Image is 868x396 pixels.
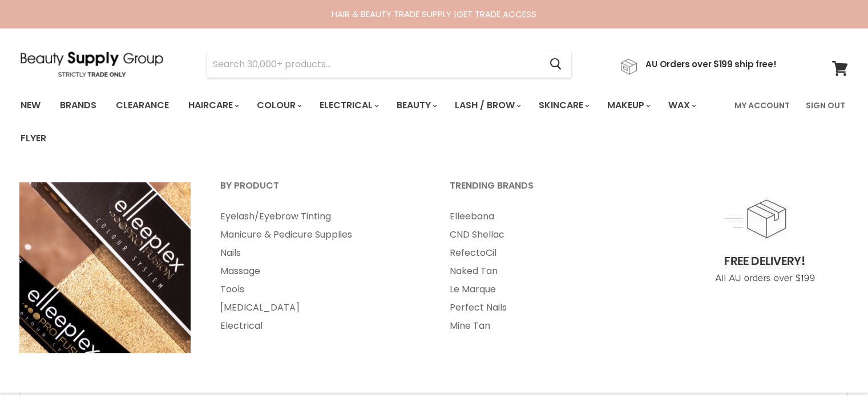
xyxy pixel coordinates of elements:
[435,299,663,317] a: Perfect Nails
[12,126,55,150] a: Flyer
[6,9,862,20] div: HAIR & BEAUTY TRADE SUPPLY |
[206,317,433,335] a: Electrical
[435,280,663,299] a: Le Marque
[206,207,433,226] a: Eyelash/Eyebrow Tinting
[206,207,433,335] ul: Main menu
[660,93,703,117] a: Wax
[435,226,663,244] a: CND Shellac
[388,93,444,117] a: Beauty
[599,93,657,117] a: Makeup
[248,93,309,117] a: Colour
[435,207,663,335] ul: Main menu
[206,244,433,262] a: Nails
[435,244,663,262] a: RefectoCil
[207,51,541,77] input: Search
[728,93,797,117] a: My Account
[206,299,433,317] a: [MEDICAL_DATA]
[12,89,728,155] ul: Main menu
[311,93,386,117] a: Electrical
[457,8,536,20] a: GET TRADE ACCESS
[811,342,857,385] iframe: Gorgias live chat messenger
[435,317,663,335] a: Mine Tan
[206,226,433,244] a: Manicure & Pedicure Supplies
[435,177,663,205] a: Trending Brands
[206,177,433,205] a: By Product
[180,93,246,117] a: Haircare
[541,51,571,77] button: Search
[6,89,862,155] nav: Main
[435,262,663,280] a: Naked Tan
[799,93,852,117] a: Sign Out
[206,280,433,299] a: Tools
[107,93,177,117] a: Clearance
[51,93,105,117] a: Brands
[530,93,596,117] a: Skincare
[446,93,528,117] a: Lash / Brow
[207,51,572,78] form: Product
[12,93,49,117] a: New
[206,262,433,280] a: Massage
[435,207,663,226] a: Elleebana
